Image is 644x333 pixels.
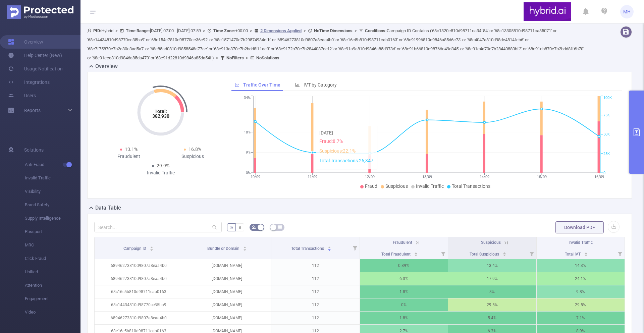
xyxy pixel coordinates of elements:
tspan: 34% [244,96,251,100]
p: 0% [360,298,448,311]
span: MH [623,5,631,18]
u: 2 Dimensions Applied [260,28,302,33]
b: PID: [93,28,101,33]
i: Filter menu [615,248,625,259]
i: icon: caret-down [327,248,331,250]
span: Solutions [24,143,44,157]
span: 29.9% [157,163,169,168]
div: Sort [150,245,154,249]
span: Supply Intelligence [25,212,80,225]
span: Suspicious [481,240,501,245]
span: Bundle or Domain [207,246,240,251]
img: Protected Media [7,5,73,19]
tspan: Total: [155,109,167,114]
div: Invalid Traffic [129,169,193,176]
b: No Solutions [256,55,279,60]
tspan: 100K [603,96,612,100]
p: [DOMAIN_NAME] [183,259,271,272]
i: icon: caret-down [150,248,154,250]
div: Fraudulent [97,153,161,160]
p: 68c14434810d98770ce35ba9 [95,298,183,311]
span: Invalid Traffic [25,171,80,185]
span: Anti-Fraud [25,158,80,171]
i: icon: bar-chart [295,82,300,87]
span: Total IVT [565,252,582,257]
a: Users [8,89,36,102]
span: Total Fraudulent [381,252,412,257]
i: icon: caret-up [502,251,506,253]
span: 16.8% [189,147,201,152]
p: [DOMAIN_NAME] [183,298,271,311]
span: > [214,55,220,60]
span: Unified [25,265,80,279]
p: 1.8% [360,285,448,298]
span: MRC [25,238,80,252]
i: icon: caret-down [584,254,588,256]
p: 112 [271,259,360,272]
button: Download PDF [555,221,604,233]
span: Traffic Over Time [243,82,280,88]
span: Total Transactions [452,183,490,189]
b: Time Zone: [213,28,235,33]
tspan: 50K [603,132,610,137]
a: Reports [24,104,41,117]
tspan: 10/09 [250,175,260,179]
span: Brand Safety [25,198,80,212]
tspan: 16/09 [594,175,604,179]
span: Click Fraud [25,252,80,265]
input: Search... [94,222,222,232]
p: [DOMAIN_NAME] [183,272,271,285]
span: Invalid Traffic [416,183,444,189]
b: No Filters [226,55,244,60]
span: > [248,28,254,33]
tspan: 0 [603,171,605,175]
span: Passport [25,225,80,238]
i: icon: caret-up [584,251,588,253]
a: Help Center (New) [8,49,62,62]
span: > [113,28,120,33]
a: Integrations [8,75,50,89]
tspan: 0% [246,171,251,175]
div: Sort [502,251,506,255]
h2: Overview [95,62,118,70]
a: Usage Notification [8,62,63,75]
span: # [238,225,241,230]
span: Video [25,306,80,319]
span: IVT by Category [304,82,337,88]
span: > [201,28,207,33]
p: 13.4% [448,259,536,272]
p: 68c16c5b810d98711cab0163 [95,285,183,298]
p: 9.8% [537,285,625,298]
div: Sort [584,251,588,255]
div: Sort [327,245,331,249]
span: Attention [25,279,80,292]
p: 112 [271,298,360,311]
p: 5.4% [448,312,536,324]
span: Visibility [25,185,80,198]
i: icon: caret-down [243,248,247,250]
p: 68946273810d9807a8eaa4b0 [95,259,183,272]
tspan: 12/09 [365,175,375,179]
i: icon: table [278,225,282,229]
span: Campaign ID [123,246,147,251]
p: 0.89% [360,259,448,272]
b: Time Range: [126,28,150,33]
i: icon: caret-up [327,245,331,247]
i: icon: caret-up [414,251,418,253]
tspan: 11/09 [308,175,317,179]
tspan: 14/09 [479,175,489,179]
p: 112 [271,272,360,285]
p: 29.5% [537,298,625,311]
div: Sort [243,245,247,249]
tspan: 75K [603,113,610,117]
p: 8% [448,285,536,298]
span: Reports [24,108,41,113]
span: Hybrid [DATE] 07:00 - [DATE] 07:59 +00:00 [87,28,584,60]
p: 112 [271,285,360,298]
p: [DOMAIN_NAME] [183,312,271,324]
span: > [353,28,359,33]
tspan: 9% [246,151,251,155]
p: 29.5% [448,298,536,311]
span: Engagement [25,292,80,306]
span: > [244,55,250,60]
